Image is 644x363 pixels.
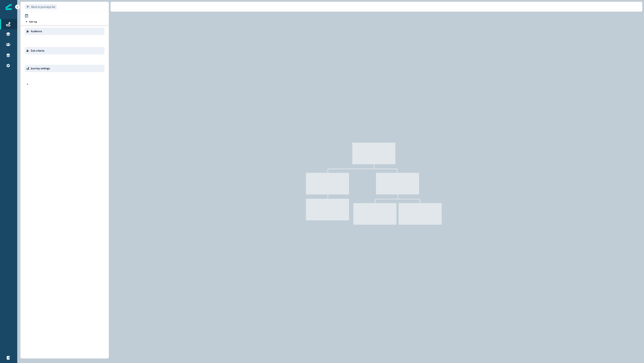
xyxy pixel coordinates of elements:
p: Back to journeys list [31,5,55,9]
button: Add tag [25,20,38,23]
p: Audience [31,29,42,33]
p: Add tag [29,20,37,23]
p: Journey settings [31,66,50,70]
p: Exit criteria [31,49,44,53]
button: Go back [25,4,57,9]
img: Inflection [6,4,12,10]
